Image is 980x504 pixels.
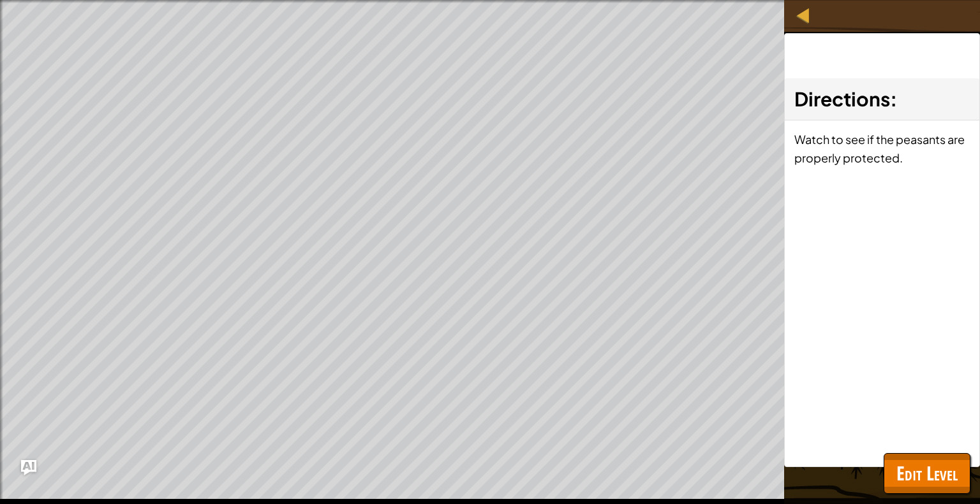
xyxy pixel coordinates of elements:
span: Edit Level [896,460,958,486]
span: Directions [794,87,890,111]
button: Ask AI [21,460,36,475]
button: Edit Level [884,453,970,494]
p: Watch to see if the peasants are properly protected. [794,130,970,167]
h3: : [794,85,970,113]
